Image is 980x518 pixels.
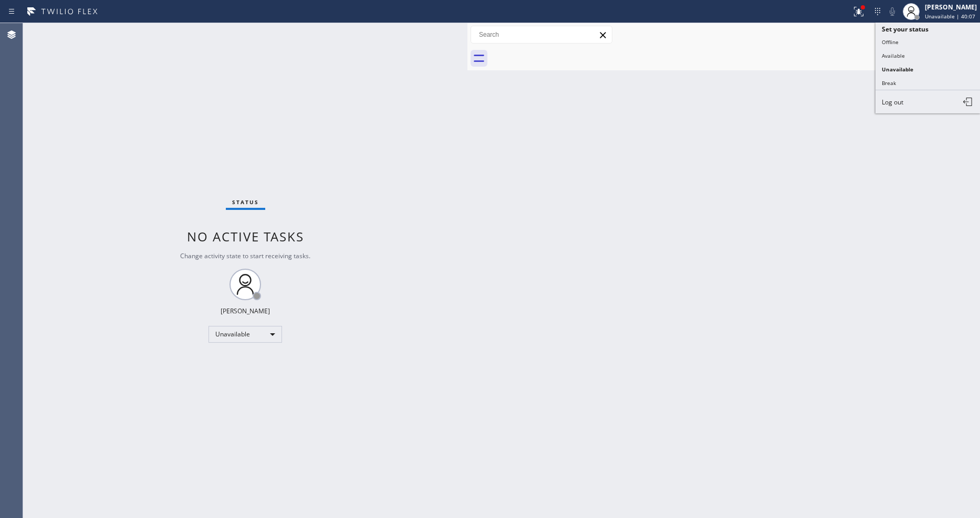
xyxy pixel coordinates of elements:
[471,26,612,43] input: Search
[925,13,975,20] span: Unavailable | 40:07
[180,251,310,260] span: Change activity state to start receiving tasks.
[885,4,900,19] button: Mute
[221,306,270,315] div: [PERSON_NAME]
[925,3,977,12] div: [PERSON_NAME]
[232,198,259,206] span: Status
[187,228,304,245] span: No active tasks
[208,326,282,343] div: Unavailable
